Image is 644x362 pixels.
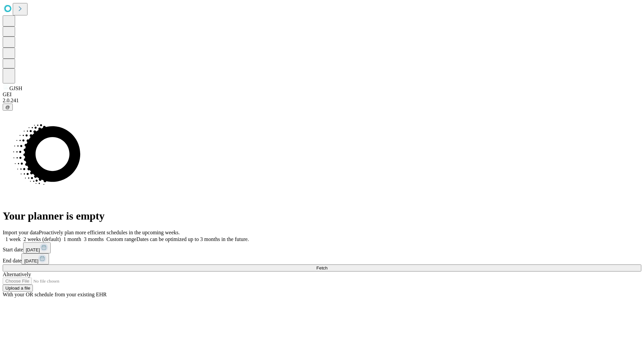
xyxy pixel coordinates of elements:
span: Import your data [3,230,39,235]
span: Proactively plan more efficient schedules in the upcoming weeks. [39,230,180,235]
span: Fetch [316,265,327,270]
div: End date [3,253,641,264]
span: GJSH [9,85,22,91]
div: 2.0.241 [3,98,641,104]
button: Upload a file [3,285,33,292]
span: Dates can be optimized up to 3 months in the future. [137,236,249,242]
button: [DATE] [21,253,49,264]
span: With your OR schedule from your existing EHR [3,292,107,297]
div: GEI [3,92,641,98]
span: @ [5,105,10,110]
h1: Your planner is empty [3,210,641,222]
span: 2 weeks (default) [23,236,61,242]
button: [DATE] [23,242,51,253]
button: Fetch [3,264,641,271]
span: 1 month [63,236,81,242]
span: 3 months [84,236,104,242]
span: Custom range [106,236,136,242]
span: 1 week [5,236,21,242]
button: @ [3,104,13,111]
div: Start date [3,242,641,253]
span: [DATE] [26,247,40,252]
span: Alternatively [3,271,31,277]
span: [DATE] [24,258,38,263]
